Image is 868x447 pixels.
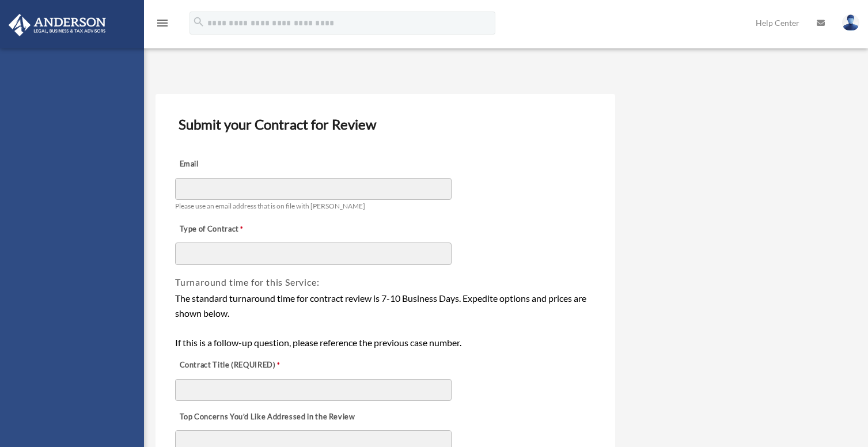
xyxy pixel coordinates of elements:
[174,112,597,137] h3: Submit your Contract for Review
[175,276,319,287] span: Turnaround time for this Service:
[156,20,169,30] a: menu
[842,14,859,31] img: User Pic
[175,157,290,173] label: Email
[5,14,109,36] img: Anderson Advisors Platinum Portal
[175,221,290,237] label: Type of Contract
[175,291,596,350] div: The standard turnaround time for contract review is 7-10 Business Days. Expedite options and pric...
[192,16,205,28] i: search
[156,16,169,30] i: menu
[175,202,365,210] span: Please use an email address that is on file with [PERSON_NAME]
[175,409,358,425] label: Top Concerns You’d Like Addressed in the Review
[175,358,290,374] label: Contract Title (REQUIRED)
